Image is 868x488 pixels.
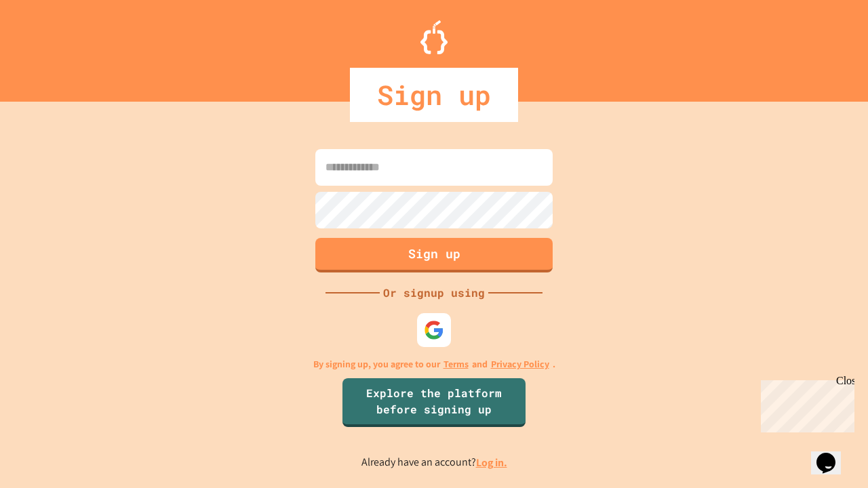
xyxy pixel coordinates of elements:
[420,20,448,54] img: Logo.svg
[424,320,444,340] img: google-icon.svg
[755,375,854,432] iframe: chat widget
[361,454,507,471] p: Already have an account?
[5,5,94,86] div: Chat with us now!Close
[315,238,553,272] button: Sign up
[380,285,488,301] div: Or signup using
[811,434,854,474] iframe: chat widget
[491,357,549,371] a: Privacy Policy
[476,455,507,470] a: Log in.
[313,357,555,371] p: By signing up, you agree to our and .
[342,378,526,427] a: Explore the platform before signing up
[443,357,469,371] a: Terms
[350,68,518,122] div: Sign up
